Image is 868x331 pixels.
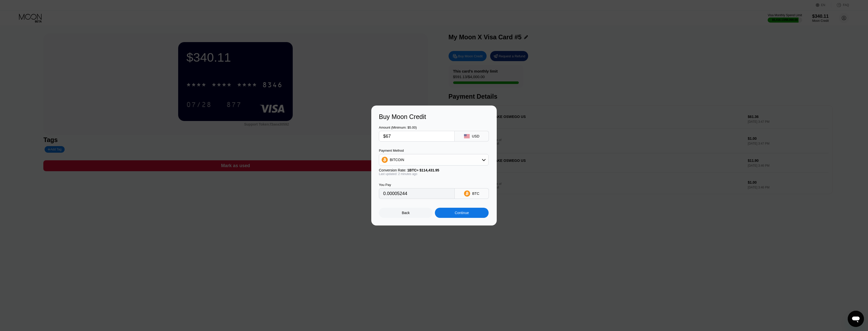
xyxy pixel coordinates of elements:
[379,113,489,120] div: Buy Moon Credit
[379,149,489,152] div: Payment Method
[379,126,455,129] div: Amount (Minimum: $5.00)
[379,168,489,172] div: Conversion Rate:
[379,208,433,218] div: Back
[472,134,479,138] div: USD
[379,183,455,187] div: You Pay
[383,131,450,141] input: $0.00
[848,311,864,327] iframe: Button to launch messaging window
[435,208,489,218] div: Continue
[472,191,479,196] div: BTC
[390,158,404,162] div: BITCOIN
[379,172,489,176] div: Last updated: 2 minutes ago
[455,211,469,215] div: Continue
[379,155,488,165] div: BITCOIN
[402,211,410,215] div: Back
[407,168,439,172] span: 1 BTC ≈ $114,431.95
